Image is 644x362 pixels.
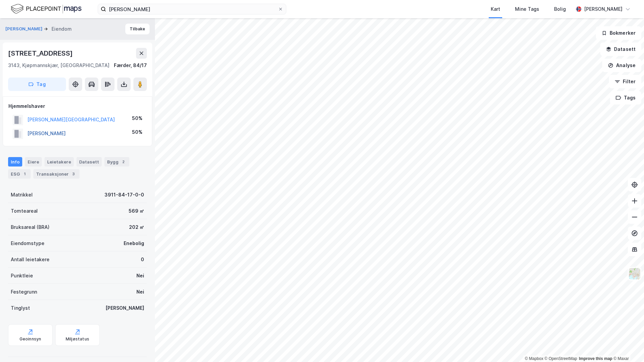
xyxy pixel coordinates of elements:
[11,272,33,280] div: Punktleie
[602,59,641,72] button: Analyse
[106,4,278,14] input: Søk på adresse, matrikkel, gårdeiere, leietakere eller personer
[132,128,142,136] div: 50%
[105,304,144,312] div: [PERSON_NAME]
[8,169,31,179] div: ESG
[8,78,66,91] button: Tag
[491,5,500,13] div: Kart
[114,61,147,69] div: Færder, 84/17
[5,26,44,32] button: [PERSON_NAME]
[76,157,102,167] div: Datasett
[33,169,79,179] div: Transaksjoner
[20,336,41,342] div: Geoinnsyn
[104,157,129,167] div: Bygg
[610,330,644,362] div: Kontrollprogram for chat
[8,102,147,110] div: Hjemmelshaver
[44,157,74,167] div: Leietakere
[25,157,42,167] div: Eiere
[125,24,150,34] button: Tilbake
[52,25,72,33] div: Eiendom
[136,288,144,296] div: Nei
[11,239,44,247] div: Eiendomstype
[596,26,641,40] button: Bokmerker
[132,114,142,122] div: 50%
[600,42,641,56] button: Datasett
[11,288,37,296] div: Festegrunn
[525,356,543,361] a: Mapbox
[584,5,622,13] div: [PERSON_NAME]
[579,356,612,361] a: Improve this map
[11,207,38,215] div: Tomteareal
[136,272,144,280] div: Nei
[129,207,144,215] div: 569 ㎡
[11,304,30,312] div: Tinglyst
[8,61,109,69] div: 3143, Kjøpmannskjær, [GEOGRAPHIC_DATA]
[66,336,89,342] div: Miljøstatus
[610,330,644,362] iframe: Chat Widget
[21,171,28,177] div: 1
[545,356,577,361] a: OpenStreetMap
[628,267,641,280] img: Z
[141,255,144,264] div: 0
[120,158,127,165] div: 2
[124,239,144,247] div: Enebolig
[8,48,74,59] div: [STREET_ADDRESS]
[129,223,144,231] div: 202 ㎡
[104,191,144,199] div: 3911-84-17-0-0
[610,91,641,104] button: Tags
[554,5,566,13] div: Bolig
[11,191,33,199] div: Matrikkel
[609,75,641,88] button: Filter
[11,255,50,264] div: Antall leietakere
[70,171,77,177] div: 3
[11,223,50,231] div: Bruksareal (BRA)
[8,157,22,167] div: Info
[11,3,82,15] img: logo.f888ab2527a4732fd821a326f86c7f29.svg
[515,5,539,13] div: Mine Tags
